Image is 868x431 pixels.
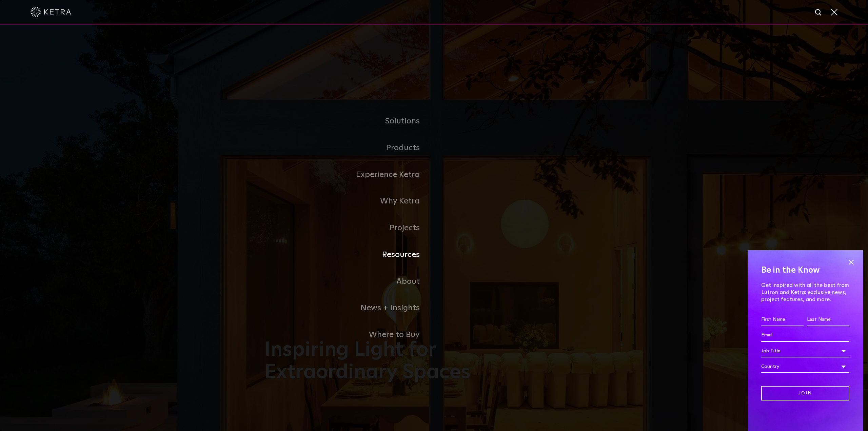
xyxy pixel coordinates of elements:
img: ketra-logo-2019-white [31,7,71,17]
a: Projects [264,215,434,241]
a: Products [264,135,434,161]
div: Country [761,360,849,373]
img: search icon [814,8,823,17]
a: About [264,268,434,295]
a: Why Ketra [264,188,434,215]
div: Job Title [761,345,849,357]
input: Join [761,386,849,400]
div: Navigation Menu [264,108,604,348]
a: Solutions [264,108,434,135]
a: Experience Ketra [264,161,434,188]
a: News + Insights [264,295,434,321]
input: Last Name [807,313,849,326]
input: Email [761,329,849,342]
h4: Be in the Know [761,264,849,277]
a: Where to Buy [264,321,434,348]
p: Get inspired with all the best from Lutron and Ketra: exclusive news, project features, and more. [761,282,849,303]
a: Resources [264,241,434,268]
input: First Name [761,313,804,326]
